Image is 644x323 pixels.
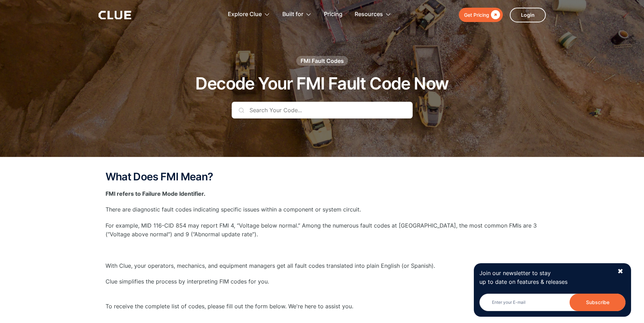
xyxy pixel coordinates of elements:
p: With Clue, your operators, mechanics, and equipment managers get all fault codes translated into ... [106,261,539,270]
p: ‍ [106,246,539,254]
div: Resources [355,3,391,26]
div: Explore Clue [228,3,262,26]
h2: What Does FMI Mean? [106,171,539,182]
input: Search Your Code... [232,102,413,119]
div: Built for [282,3,303,26]
input: Enter your E-mail [479,294,625,311]
p: There are diagnostic fault codes indicating specific issues within a component or system circuit. [106,205,539,214]
h1: Decode Your FMI Fault Code Now [195,74,448,93]
strong: FMI refers to Failure Mode Identifier. [106,190,205,197]
div: Explore Clue [228,3,270,26]
div:  [489,10,500,19]
div: ✖ [617,267,623,276]
p: Join our newsletter to stay up to date on features & releases [479,269,611,286]
p: Clue simplifies the process by interpreting FIM codes for you. ‍ [106,277,539,295]
a: Get Pricing [459,8,503,22]
div: Built for [282,3,312,26]
a: Pricing [324,3,342,26]
p: To receive the complete list of codes, please fill out the form below. We're here to assist you. [106,302,539,311]
a: Login [510,8,546,22]
div: Resources [355,3,383,26]
form: Newsletter [479,294,625,311]
div: Get Pricing [464,10,489,19]
p: For example, MID 116-CID 854 may report FMI 4, “Voltage below normal.” Among the numerous fault c... [106,221,539,239]
input: Subscribe [570,294,625,311]
div: FMI Fault Codes [301,57,344,65]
